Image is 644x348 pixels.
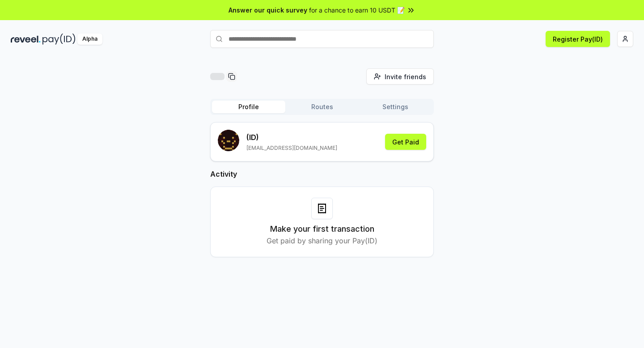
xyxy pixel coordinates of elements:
[77,34,102,45] div: Alpha
[267,235,377,246] p: Get paid by sharing your Pay(ID)
[42,34,76,45] img: pay_id
[359,101,432,113] button: Settings
[229,5,307,15] span: Answer our quick survey
[309,5,405,15] span: for a chance to earn 10 USDT 📝
[11,34,41,45] img: reveel_dark
[212,101,285,113] button: Profile
[546,31,610,47] button: Register Pay(ID)
[385,134,426,150] button: Get Paid
[210,169,434,179] h2: Activity
[366,68,434,85] button: Invite friends
[246,144,337,152] p: [EMAIL_ADDRESS][DOMAIN_NAME]
[270,223,374,235] h3: Make your first transaction
[246,132,337,143] p: (ID)
[285,101,359,113] button: Routes
[385,72,426,81] span: Invite friends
